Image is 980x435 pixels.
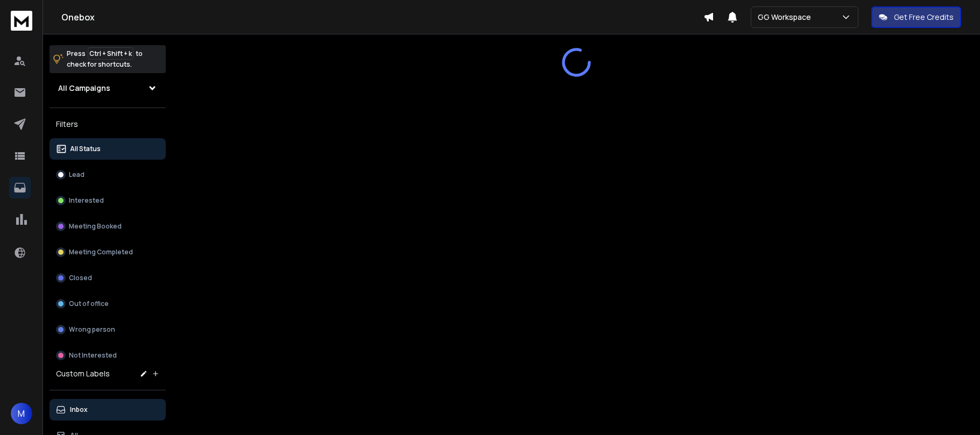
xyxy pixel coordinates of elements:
[69,170,84,179] p: Lead
[758,12,815,23] p: GG Workspace
[11,403,32,424] button: M
[69,325,115,334] p: Wrong person
[69,299,109,308] p: Out of office
[894,12,954,23] p: Get Free Credits
[88,47,133,60] span: Ctrl + Shift + k
[50,190,166,211] button: Interested
[69,222,122,231] p: Meeting Booked
[11,11,32,31] img: logo
[56,368,110,379] h3: Custom Labels
[69,248,133,256] p: Meeting Completed
[50,138,166,160] button: All Status
[58,83,110,94] h1: All Campaigns
[69,274,92,282] p: Closed
[70,145,101,153] p: All Status
[871,6,961,28] button: Get Free Credits
[50,399,166,420] button: Inbox
[50,293,166,315] button: Out of office
[50,77,166,99] button: All Campaigns
[69,351,117,360] p: Not Interested
[50,319,166,340] button: Wrong person
[50,241,166,263] button: Meeting Completed
[67,48,143,70] p: Press to check for shortcuts.
[70,405,88,414] p: Inbox
[50,267,166,289] button: Closed
[61,11,703,24] h1: Onebox
[69,196,104,205] p: Interested
[50,117,166,132] h3: Filters
[50,164,166,186] button: Lead
[50,345,166,366] button: Not Interested
[50,216,166,237] button: Meeting Booked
